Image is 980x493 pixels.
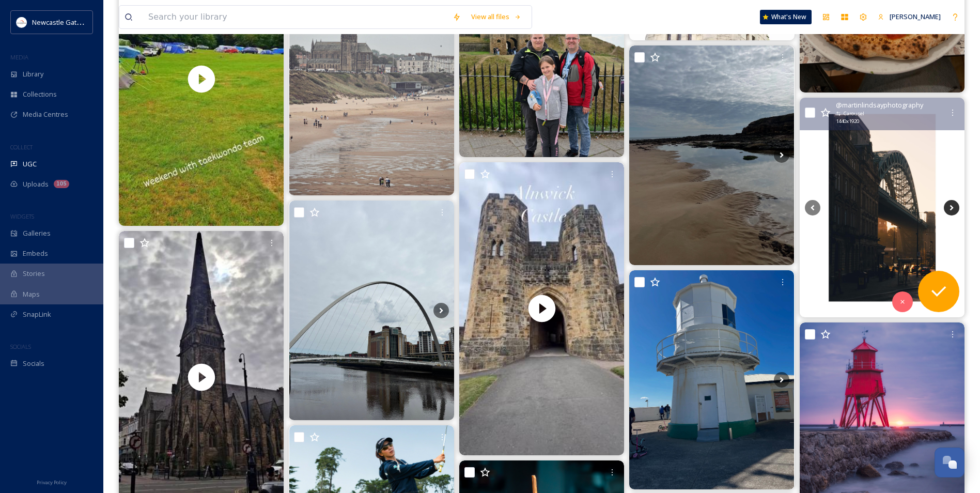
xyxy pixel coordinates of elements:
[23,69,43,79] span: Library
[23,249,48,258] span: Embeds
[23,228,51,238] span: Galleries
[37,479,67,486] span: Privacy Policy
[935,448,965,477] button: Open Chat
[10,212,34,220] span: WIDGETS
[890,12,941,21] span: [PERSON_NAME]
[23,310,51,319] span: SnapLink
[844,110,864,117] span: Carousel
[23,159,37,169] span: UGC
[629,270,794,489] img: Beautiful Morning Walk with Hubby #newcastle #visitportstephens
[23,269,45,279] span: Stories
[10,143,33,151] span: COLLECT
[23,359,44,368] span: Socials
[836,100,923,110] span: @ martinlindsayphotography
[466,7,526,27] a: View all files
[23,110,68,119] span: Media Centres
[37,475,67,488] a: Privacy Policy
[23,179,49,189] span: Uploads
[760,10,812,24] a: What's New
[629,45,794,265] img: Loving where we live ❤️ #tynemouth
[459,162,624,455] img: thumbnail
[836,118,859,125] span: 1440 x 1920
[10,53,28,61] span: MEDIA
[289,201,454,420] img: #newcastleupontyne #unitedkingdom 橋市
[459,162,624,455] video: The real life Hogwarts in Harry Potter and the Philosopher’s Stone ✨🧙🏻This castle has been passed...
[10,343,31,350] span: SOCIALS
[17,17,27,27] img: DqD9wEUd_400x400.jpg
[54,180,69,188] div: 105
[23,89,57,99] span: Collections
[800,98,965,317] img: It’s been done a million times but it’s no surprise when it looks like that #northeast #northeast...
[32,17,127,27] span: Newcastle Gateshead Initiative
[143,6,447,28] input: Search your library
[873,7,946,27] a: [PERSON_NAME]
[23,289,40,299] span: Maps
